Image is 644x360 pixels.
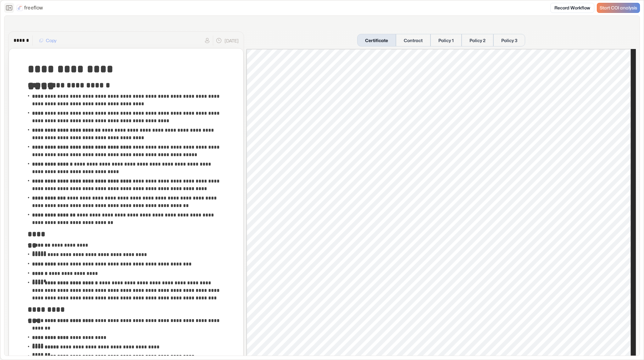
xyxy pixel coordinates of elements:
[430,34,462,46] button: Policy 1
[24,4,43,12] p: freeflow
[493,34,525,46] button: Policy 3
[357,34,396,46] button: Certificate
[4,3,14,13] button: Close the sidebar
[35,35,60,46] button: Copy
[225,37,239,44] p: [DATE]
[597,3,640,13] a: Start COI analysis
[17,4,43,12] a: freeflow
[550,3,594,13] a: Record Workflow
[600,5,637,11] span: Start COI analysis
[462,34,493,46] button: Policy 2
[396,34,430,46] button: Contract
[247,49,636,357] iframe: Certificate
